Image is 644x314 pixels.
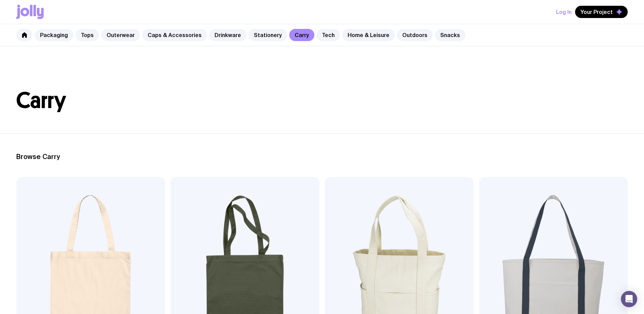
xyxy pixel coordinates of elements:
button: Your Project [575,6,628,18]
a: Home & Leisure [342,29,395,41]
div: Open Intercom Messenger [621,291,637,307]
a: Stationery [249,29,287,41]
button: Log In [556,6,572,18]
a: Outdoors [397,29,433,41]
h2: Browse Carry [16,153,628,161]
a: Outerwear [101,29,140,41]
a: Carry [289,29,314,41]
a: Caps & Accessories [142,29,207,41]
a: Tech [316,29,340,41]
a: Snacks [435,29,465,41]
h1: Carry [16,90,628,111]
a: Packaging [35,29,73,41]
a: Drinkware [209,29,246,41]
a: Tops [75,29,99,41]
span: Your Project [581,8,613,15]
